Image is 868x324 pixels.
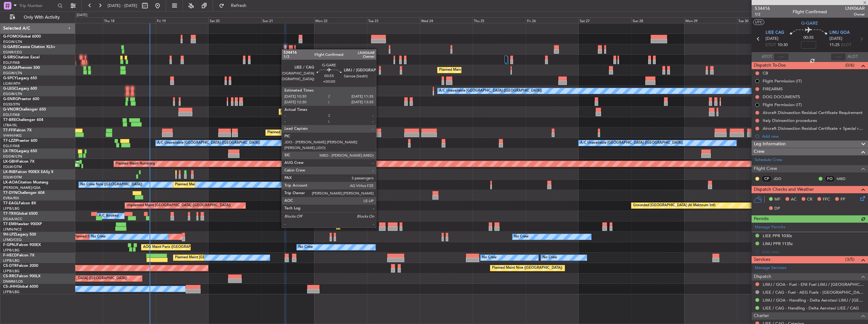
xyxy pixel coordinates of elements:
span: T7-BRE [3,118,16,122]
div: FIREARMS [763,86,783,92]
span: 11:25 [829,42,840,48]
span: Flight Crew [754,165,777,172]
a: EGLF/FAB [3,112,20,117]
span: 1/2 [755,12,770,17]
div: No Crew [514,232,529,242]
div: Planned Maint Nurnberg [115,159,155,169]
div: Planned Maint Tianjin ([GEOGRAPHIC_DATA]) [267,128,341,137]
span: G-LEGC [3,87,17,91]
span: G-JAGA [3,66,18,70]
a: EGGW/LTN [3,154,22,159]
span: G-SPCY [3,76,17,80]
a: G-SIRSCitation Excel [3,56,40,59]
span: 9H-LPZ [3,233,16,237]
a: Manage Services [755,265,786,271]
a: LX-INBFalcon 900EX EASy II [3,170,53,174]
span: F-GPNJ [3,243,17,247]
a: VHHH/HKG [3,133,22,138]
span: T7-DYN [3,191,17,195]
a: CS-DTRFalcon 2000 [3,264,38,268]
span: G-GARE [3,45,18,49]
div: Thu 18 [103,17,156,23]
a: LFPB/LBG [3,248,20,253]
div: FO [825,175,835,182]
a: G-ENRGPraetor 600 [3,97,39,101]
span: G-ENRG [3,97,18,101]
button: Only With Activity [7,12,69,22]
a: LX-GBHFalcon 7X [3,160,34,164]
a: G-SPCYLegacy 650 [3,76,37,80]
div: Thu 25 [473,17,525,23]
div: Unplanned Maint [GEOGRAPHIC_DATA] ([GEOGRAPHIC_DATA]) [127,201,231,210]
a: DNMM/LOS [3,279,23,284]
div: Sat 20 [208,17,261,23]
span: LIEE CAG [766,30,784,36]
a: EGGW/LTN [3,39,22,44]
div: Planned Maint Nice ([GEOGRAPHIC_DATA]) [175,180,245,189]
a: EGLF/FAB [3,144,20,148]
span: CS-RRC [3,274,17,278]
span: ALDT [847,54,858,60]
div: Planned Maint [GEOGRAPHIC_DATA] ([GEOGRAPHIC_DATA]) [439,65,539,75]
span: LNX06AR [845,5,865,12]
span: (3/5) [845,256,854,263]
span: F-HECD [3,254,17,257]
span: CS-JHH [3,285,17,289]
div: Add new [762,134,865,139]
div: A/C Unavailable [GEOGRAPHIC_DATA] ([GEOGRAPHIC_DATA]) [439,86,542,96]
a: EGGW/LTN [3,71,22,75]
div: Italy Disinsection procedures [763,118,817,123]
a: LIEE / CAG - Handling - Delta Aerotaxi LIEE / CAG [763,305,859,311]
a: T7-TRXGlobal 6500 [3,212,38,216]
a: LIEE / CAG - Fuel - AEG Fuels - [GEOGRAPHIC_DATA] / CAG [763,290,865,295]
a: T7-FFIFalcon 7X [3,129,32,132]
span: (0/6) [845,62,854,69]
div: Wed 17 [50,17,103,23]
div: A/C Booked [99,211,119,221]
a: T7-EAGLFalcon 8X [3,201,36,205]
a: F-HECDFalcon 7X [3,254,34,257]
div: Fri 26 [526,17,579,23]
span: 00:55 [803,35,814,41]
span: ELDT [841,42,851,48]
div: A/C Unavailable [GEOGRAPHIC_DATA] ([GEOGRAPHIC_DATA]) [157,138,260,148]
div: AOG Maint Paris ([GEOGRAPHIC_DATA]) [143,243,209,252]
span: G-FOMO [3,35,19,39]
div: CB [763,70,768,76]
span: ETOT [766,42,776,48]
span: AC [791,196,797,203]
span: Refresh [226,3,252,8]
div: Sun 21 [261,17,314,23]
a: LFPB/LBG [3,206,20,211]
span: Dispatch Checks and Weather [754,186,814,193]
a: G-VNORChallenger 650 [3,108,46,111]
div: DOG DOCUMENTS [763,94,800,99]
span: G-SIRS [3,56,15,59]
div: Planned Maint [GEOGRAPHIC_DATA] [338,222,398,231]
span: Only With Activity [16,15,67,20]
span: LX-INB [3,170,15,174]
span: LX-GBH [3,160,17,164]
div: Grounded [GEOGRAPHIC_DATA] (Al Maktoum Intl) [633,201,716,210]
span: Charter [754,312,769,320]
a: LGAV/ATH [3,81,20,86]
a: T7-EMIHawker 900XP [3,222,42,226]
div: Planned Maint [GEOGRAPHIC_DATA] ([GEOGRAPHIC_DATA]) [281,107,380,117]
div: A/C Unavailable [GEOGRAPHIC_DATA] ([GEOGRAPHIC_DATA]) [580,138,683,148]
div: Planned Maint [GEOGRAPHIC_DATA] ([GEOGRAPHIC_DATA]) [28,274,127,283]
a: Schedule Crew [755,157,782,163]
div: Planned Maint Nice ([GEOGRAPHIC_DATA]) [492,263,562,273]
a: F-GPNJFalcon 900EX [3,243,41,247]
input: Trip Number [19,1,56,10]
a: LFMD/CEQ [3,237,22,242]
a: T7-DYNChallenger 604 [3,191,45,195]
div: No Crew Nice ([GEOGRAPHIC_DATA]) [80,180,142,189]
span: FFC [823,196,830,203]
a: LFMN/NCE [3,227,22,232]
div: Aircraft Disinsection Residual Certificate Requirement [763,110,863,115]
div: [DATE] [77,13,87,18]
span: [DATE] - [DATE] [108,3,137,9]
span: T7-EAGL [3,201,19,205]
div: No Crew [91,232,106,242]
span: DP [774,206,780,212]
